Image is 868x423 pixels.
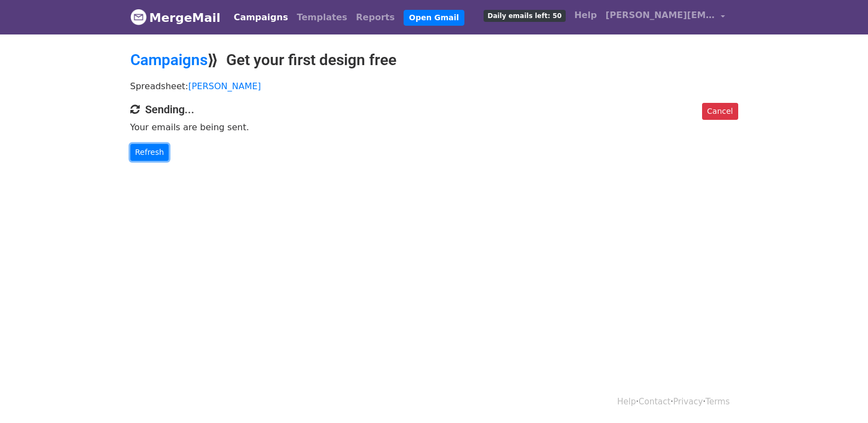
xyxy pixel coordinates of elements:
a: Campaigns [130,51,208,69]
a: Cancel [702,103,738,120]
a: Campaigns [229,7,292,28]
a: Refresh [130,144,169,161]
p: Spreadsheet: [130,80,738,92]
a: MergeMail [130,6,221,29]
a: Help [570,4,601,26]
img: MergeMail logo [130,9,147,25]
a: [PERSON_NAME] [188,81,261,91]
a: Terms [705,397,729,407]
a: Daily emails left: 50 [479,4,570,26]
a: Contact [639,397,670,407]
span: Daily emails left: 50 [484,10,565,22]
a: Open Gmail [404,10,464,26]
span: [PERSON_NAME][EMAIL_ADDRESS][DOMAIN_NAME] [606,9,715,22]
a: Reports [352,7,399,28]
a: Help [617,397,636,407]
h4: Sending... [130,103,738,116]
a: Privacy [673,397,703,407]
a: Templates [292,7,352,28]
a: [PERSON_NAME][EMAIL_ADDRESS][DOMAIN_NAME] [601,4,729,30]
p: Your emails are being sent. [130,121,738,133]
h2: ⟫ Get your first design free [130,51,738,69]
